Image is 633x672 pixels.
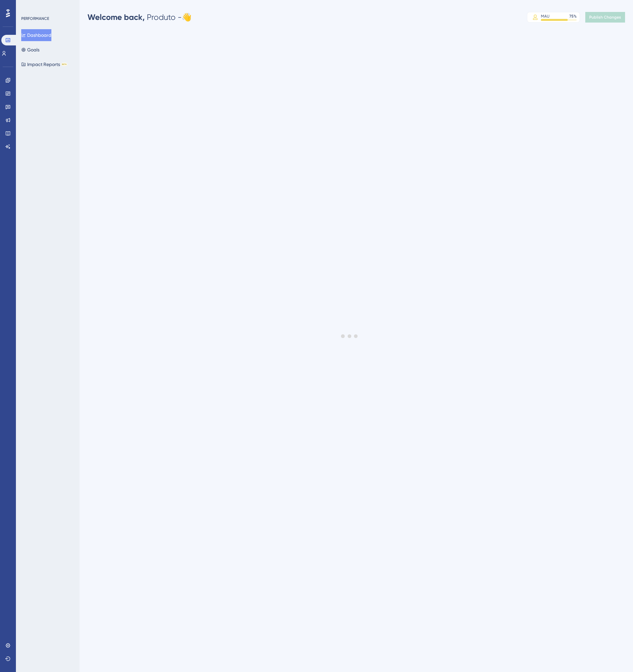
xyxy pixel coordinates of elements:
[21,58,67,70] button: Impact ReportsBETA
[569,14,577,19] div: 75 %
[61,63,67,66] div: BETA
[589,15,621,20] span: Publish Changes
[21,16,49,21] div: PERFORMANCE
[87,12,192,23] div: Produto - 👋
[21,44,39,56] button: Goals
[21,29,51,41] button: Dashboard
[87,12,145,22] span: Welcome back,
[585,12,625,23] button: Publish Changes
[541,14,549,19] div: MAU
